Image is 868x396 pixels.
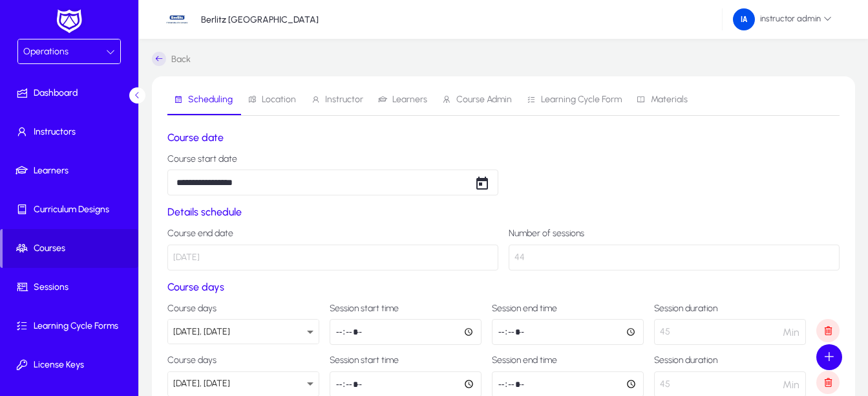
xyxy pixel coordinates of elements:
p: Session duration [654,303,806,314]
a: License Keys [3,346,141,384]
span: [DATE], [DATE] [173,378,230,389]
span: Sessions [3,281,141,294]
span: Dashboard [3,87,141,100]
span: Learning Cycle Form [541,95,622,104]
label: Session end time [492,303,644,314]
span: Min [783,378,799,390]
a: Back [152,52,191,66]
span: Instructor [325,95,363,104]
a: Curriculum Designs [3,190,141,229]
span: Operations [23,46,69,57]
span: Learners [3,164,141,177]
label: Session start time [330,303,482,314]
span: Location [262,95,296,104]
span: Scheduling [188,95,233,104]
p: 44 [509,245,840,270]
img: 239.png [733,8,755,30]
button: Open calendar [469,170,495,195]
span: Min [783,326,799,338]
span: License Keys [3,358,141,371]
h2: Course days [167,281,224,293]
label: Session start time [330,355,482,366]
span: Curriculum Designs [3,203,141,216]
a: Instructors [3,113,141,151]
span: Materials [651,95,688,104]
p: 45 [654,319,806,345]
span: Learners [392,95,427,104]
span: Course Admin [456,95,512,104]
p: Session duration [654,355,806,366]
img: white-logo.png [53,8,85,35]
span: Learning Cycle Forms [3,320,141,333]
span: Courses [3,242,138,255]
label: Course days [167,355,319,366]
span: Instructors [3,126,141,138]
a: Sessions [3,268,141,307]
a: Learners [3,151,141,190]
h2: Details schedule [167,206,840,218]
label: Session end time [492,355,644,366]
a: Dashboard [3,74,141,113]
span: [DATE], [DATE] [173,326,230,337]
label: Course start date [167,154,498,164]
span: instructor admin [733,8,832,30]
p: Course end date [167,228,498,239]
h2: Course date [167,131,840,144]
p: Berlitz [GEOGRAPHIC_DATA] [201,14,319,25]
p: [DATE] [167,245,498,270]
img: 34.jpg [165,7,189,32]
p: Number of sessions [509,228,840,239]
a: Learning Cycle Forms [3,307,141,346]
button: instructor admin [723,8,842,31]
label: Course days [167,303,319,314]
